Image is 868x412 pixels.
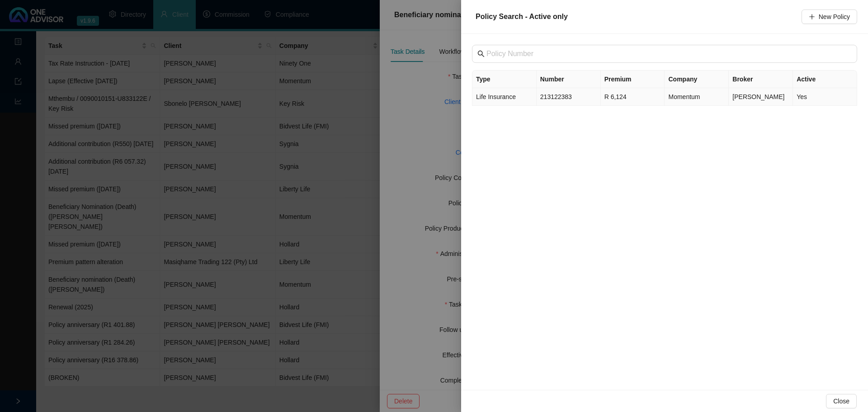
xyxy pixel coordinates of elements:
th: Type [472,71,537,88]
td: R 6,124 [601,88,665,106]
th: Active [793,71,857,88]
span: search [477,50,485,57]
th: Premium [601,71,665,88]
input: Policy Number [486,48,844,59]
td: Yes [793,88,857,106]
span: Life Insurance [476,93,516,100]
td: 213122383 [537,88,601,106]
span: New Policy [819,12,850,22]
span: Policy Search - Active only [476,13,568,20]
span: Close [833,396,849,406]
th: Company [665,71,729,88]
button: New Policy [802,9,857,24]
th: Broker [729,71,793,88]
span: Momentum [668,93,700,100]
span: plus [809,14,815,20]
button: Close [826,394,857,408]
th: Number [537,71,601,88]
span: [PERSON_NAME] [732,93,784,100]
